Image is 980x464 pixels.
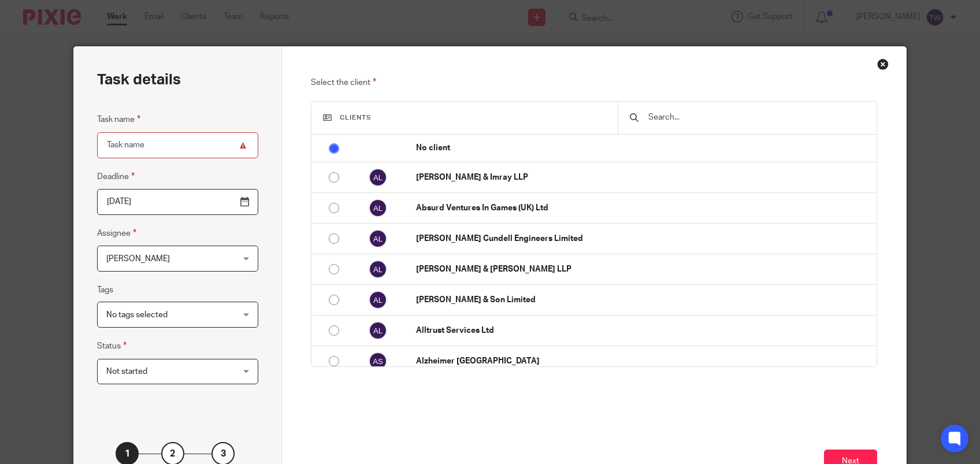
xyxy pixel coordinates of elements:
[369,260,387,279] img: svg%3E
[369,199,387,217] img: svg%3E
[647,111,864,124] input: Search...
[416,355,870,367] p: Alzheimer [GEOGRAPHIC_DATA]
[340,114,372,121] span: Clients
[416,263,870,275] p: [PERSON_NAME] & [PERSON_NAME] LLP
[416,233,870,244] p: [PERSON_NAME] Cundell Engineers Limited
[106,255,170,263] span: [PERSON_NAME]
[369,291,387,309] img: svg%3E
[97,170,135,183] label: Deadline
[97,284,113,296] label: Tags
[416,325,870,336] p: Alltrust Services Ltd
[416,172,870,183] p: [PERSON_NAME] & Imray LLP
[369,352,387,370] img: svg%3E
[369,229,387,248] img: svg%3E
[369,321,387,340] img: svg%3E
[416,294,870,306] p: [PERSON_NAME] & Son Limited
[97,70,181,90] h2: Task details
[877,58,889,70] div: Close this dialog window
[311,76,877,90] p: Select the client
[97,227,136,240] label: Assignee
[369,168,387,187] img: svg%3E
[97,132,258,158] input: Task name
[97,339,127,352] label: Status
[97,113,140,126] label: Task name
[97,189,258,215] input: Pick a date
[106,368,147,376] span: Not started
[106,311,168,319] span: No tags selected
[416,142,870,154] p: No client
[416,202,870,214] p: Absurd Ventures In Games (UK) Ltd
